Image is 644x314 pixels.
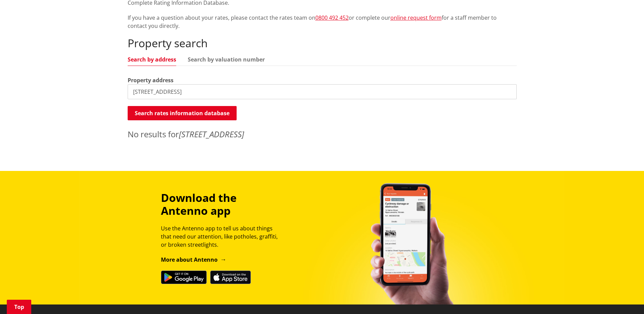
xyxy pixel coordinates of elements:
label: Property address [128,76,173,84]
p: If you have a question about your rates, please contact the rates team on or complete our for a s... [128,14,517,30]
a: Search by valuation number [188,57,265,62]
input: e.g. Duke Street NGARUAWAHIA [128,84,517,99]
a: 0800 492 452 [315,14,349,21]
img: Get it on Google Play [161,271,207,284]
p: No results for [128,128,517,140]
p: Use the Antenno app to tell us about things that need our attention, like potholes, graffiti, or ... [161,224,284,249]
iframe: Messenger Launcher [613,285,637,310]
a: Top [7,300,31,314]
a: Search by address [128,57,176,62]
h2: Property search [128,37,517,50]
button: Search rates information database [128,106,237,120]
a: online request form [390,14,442,21]
em: [STREET_ADDRESS] [179,128,244,140]
img: Download on the App Store [210,271,251,284]
a: More about Antenno [161,256,226,263]
h3: Download the Antenno app [161,191,284,217]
